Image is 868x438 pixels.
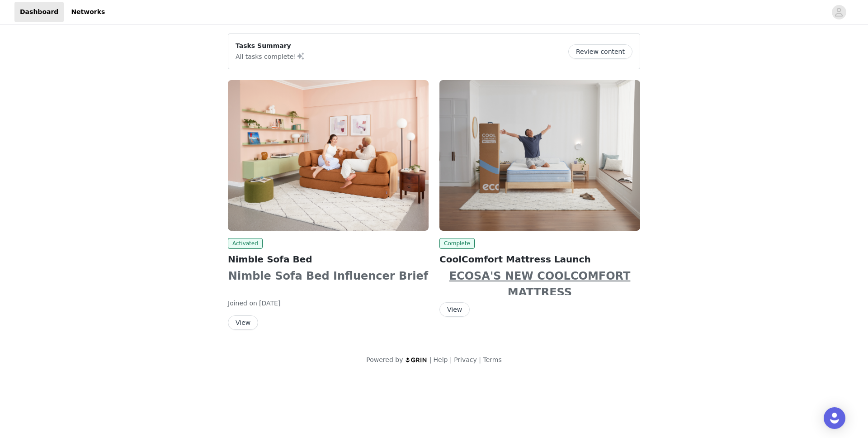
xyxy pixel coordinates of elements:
[835,5,843,19] div: avatar
[429,356,432,363] span: |
[228,319,258,326] a: View
[366,356,403,363] span: Powered by
[483,356,501,363] a: Terms
[236,51,305,62] p: All tasks complete!
[439,238,475,249] span: Complete
[449,270,631,299] strong: ECOSA'S NEW COOLCOMFORT MATTRESS
[568,44,632,59] button: Review content
[405,357,428,363] img: logo
[454,356,477,363] a: Privacy
[259,300,280,307] span: [DATE]
[439,302,470,317] button: View
[228,238,263,249] span: Activated
[228,294,287,301] strong: Canva brief
[228,300,257,307] span: Joined on
[66,2,110,22] a: Networks
[439,80,640,231] img: Ecosa
[439,306,470,313] a: View
[228,80,429,231] img: Ecosa
[236,41,305,51] p: Tasks Summary
[14,2,64,22] a: Dashboard
[824,407,845,429] div: Open Intercom Messenger
[434,356,448,363] a: Help
[228,252,429,266] h2: Nimble Sofa Bed
[228,270,428,282] strong: Nimble Sofa Bed Influencer Brief
[479,356,481,363] span: |
[228,315,258,330] button: View
[450,356,452,363] span: |
[266,294,287,301] a: here
[439,252,640,266] h2: CoolComfort Mattress Launch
